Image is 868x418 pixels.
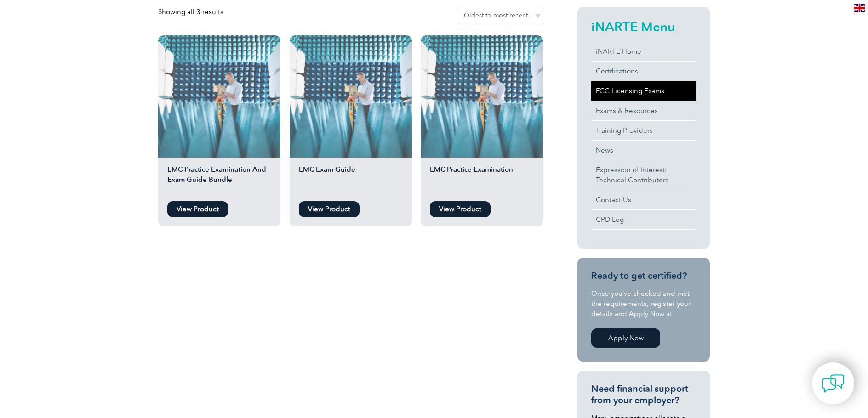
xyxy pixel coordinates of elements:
a: EMC Practice Examination [421,35,543,197]
a: Exams & Resources [591,101,696,120]
a: View Product [430,201,491,217]
img: en [854,4,865,12]
a: Contact Us [591,190,696,209]
h3: Ready to get certified? [591,270,696,282]
img: EMC Practice Examination [421,35,543,158]
select: Shop order [459,7,544,24]
a: Training Providers [591,121,696,140]
h2: EMC Practice Examination [421,164,543,197]
img: EMC Exam Guide [290,35,412,158]
p: Once you’ve checked and met the requirements, register your details and Apply Now at [591,288,696,319]
a: Certifications [591,62,696,81]
a: EMC Practice Examination And Exam Guide Bundle [158,35,280,197]
a: Expression of Interest:Technical Contributors [591,160,696,190]
h2: EMC Exam Guide [290,164,412,197]
a: Apply Now [591,328,660,348]
p: Showing all 3 results [158,7,223,17]
a: View Product [299,201,360,217]
a: EMC Exam Guide [290,35,412,197]
a: FCC Licensing Exams [591,81,696,101]
a: View Product [167,201,228,217]
img: contact-chat.png [822,372,845,395]
h3: Need financial support from your employer? [591,383,696,406]
a: iNARTE Home [591,42,696,61]
img: EMC Practice Examination And Exam Guide Bundle [158,35,280,158]
a: CPD Log [591,210,696,229]
h2: EMC Practice Examination And Exam Guide Bundle [158,164,280,197]
h2: iNARTE Menu [591,19,696,34]
a: News [591,141,696,160]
